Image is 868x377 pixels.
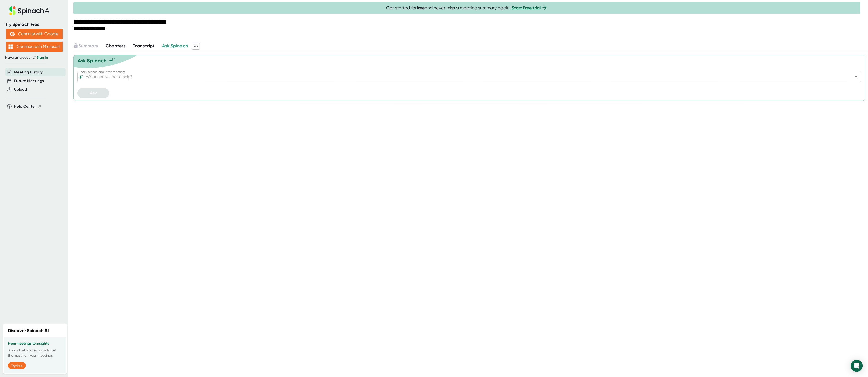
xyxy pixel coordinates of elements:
[106,43,125,49] span: Chapters
[851,360,863,372] div: Open Intercom Messenger
[78,43,98,49] span: Summary
[162,43,188,49] span: Ask Spinach
[853,73,860,80] button: Open
[417,5,425,11] b: free
[37,55,48,60] a: Sign in
[14,104,36,109] span: Help Center
[14,104,41,109] button: Help Center
[78,58,107,64] div: Ask Spinach
[14,69,43,75] button: Meeting History
[6,42,63,52] button: Continue with Microsoft
[90,91,97,95] span: Ask
[512,5,541,11] a: Start Free trial
[5,55,63,60] div: Have an account?
[14,78,44,84] button: Future Meetings
[386,5,548,11] span: Get started for and never miss a meeting summary again!
[10,32,15,36] img: Aehbyd4JwY73AAAAAElFTkSuQmCC
[8,362,26,369] button: Try free
[8,327,49,334] h2: Discover Spinach AI
[106,43,125,49] button: Chapters
[5,22,63,27] div: Try Spinach Free
[133,43,155,49] span: Transcript
[133,43,155,49] button: Transcript
[6,29,63,39] button: Continue with Google
[73,43,98,49] button: Summary
[85,73,845,80] input: What can we do to help?
[8,348,62,358] p: Spinach AI is a new way to get the most from your meetings
[77,88,109,98] button: Ask
[14,87,27,92] button: Upload
[73,43,106,50] div: Upgrade to access
[162,43,188,49] button: Ask Spinach
[8,341,62,346] h3: From meetings to insights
